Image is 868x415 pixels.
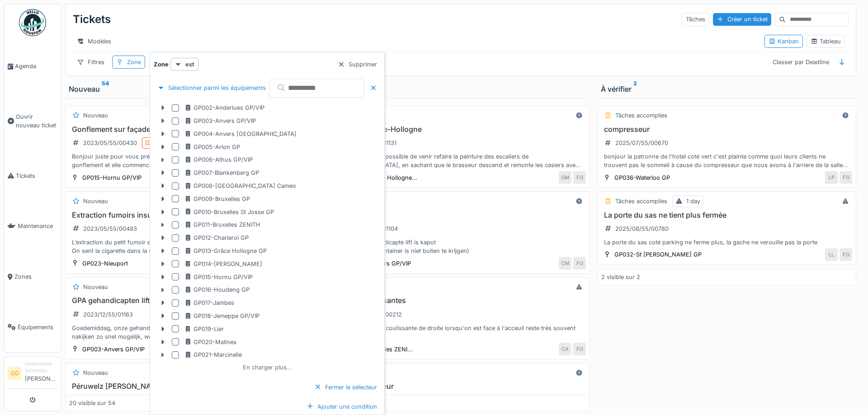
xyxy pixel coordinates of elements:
div: GP023-Nieuport [82,259,128,268]
div: Zone [127,58,141,66]
img: Badge_color-CXgf-gQk.svg [19,9,46,36]
div: Tâches [682,13,709,26]
div: L’extraction du petit fumoir est beaucoup trop faible. On sent la cigarette dans la salle. Cela e... [69,238,320,255]
div: GP018-Jemeppe GP/VIP [184,312,259,320]
h3: Escalier Grâce-Hollogne [335,125,586,134]
div: GP003-Anvers GP/VIP [82,345,145,354]
div: 2023/05/55/00483 [83,224,137,233]
div: GP021-Marcinelle [184,350,242,359]
h3: Gonflement sur façade [69,125,320,134]
div: En charger plus… [239,361,295,373]
span: Agenda [15,62,57,70]
h3: lift [335,211,586,219]
strong: Zone [154,60,169,69]
div: GP013-Grâce Hollogne GP [184,247,267,255]
h3: analyse d'odeur [335,382,586,391]
span: Équipements [18,323,57,331]
div: GP012-Charleroi GP [184,233,249,242]
div: Nouveau [83,197,108,205]
div: Créer un ticket [713,13,771,25]
sup: 2 [633,84,637,94]
div: GP020-Malines [184,338,236,346]
div: GP017-Jambes [184,298,234,307]
div: Tâches accomplies [615,197,667,205]
li: GD [8,367,21,380]
div: GP032-St [PERSON_NAME] GP [614,250,702,259]
div: Goedemiddag, onze gehandicapten lift werkt niet, wilt u alstublieft iemand die laten nakijken zo ... [69,324,320,341]
div: GP019-Lier [184,325,224,333]
div: Sélectionner parmi les équipements [154,82,269,94]
div: 2 visible sur 2 [601,273,640,281]
h3: GPA gehandicapten lift [69,296,320,305]
div: Classer par Deadline [769,56,833,69]
div: GP005-Arlon GP [184,143,240,151]
h3: Extraction fumoirs insuffisant [69,211,320,219]
div: GP011-Bruxelles ZENITH [184,220,260,229]
div: GP006-Athus GP/VIP [184,155,253,164]
li: [PERSON_NAME] [25,360,57,387]
div: LL [825,248,838,261]
div: GP015-Hornu GP/VIP [184,273,253,281]
div: Fermer le sélecteur [311,381,381,393]
div: Modèles [73,35,115,48]
div: La porte du sas coté parking ne ferme plus, la gache ne verouille pas la porte [601,238,852,247]
div: LP [825,171,838,184]
div: Kanban [769,37,799,46]
sup: 54 [102,84,109,94]
h3: Péruwelz [PERSON_NAME] - humidité -appartement [69,382,320,391]
div: 1 day [686,197,700,205]
div: À vérifier [601,84,853,94]
div: GP009-Bruxelles GP [184,195,250,203]
div: FG [573,257,586,270]
div: goederen/gehandicapte lift is kapot Dringend (vuilcontainer is niet buiten te krijgen) [335,238,586,255]
div: 2023/12/55/01163 [83,310,133,319]
div: GP015-Hornu GP/VIP [82,173,142,182]
div: GM [559,171,571,184]
div: Bonjour, la porte coulissante de droite lorsqu'on est face à l'acceuil reste très souvent ouverte [335,324,586,341]
div: GP003-Anvers GP/VIP [184,117,256,125]
div: 20 visible sur 54 [69,399,115,407]
div: CA [559,343,571,355]
span: Ouvrir nouveau ticket [16,112,57,130]
div: GP004-Anvers [GEOGRAPHIC_DATA] [184,130,297,138]
div: CM [559,257,571,270]
span: Maintenance [18,222,57,230]
div: Responsable technicien [25,360,57,374]
span: Zones [14,272,57,281]
div: Tickets [73,8,111,31]
div: GP010-Bruxelles St Josse GP [184,208,274,216]
div: Bonjour juste pour vous prévenir que la façade côté grande rue il y a comme un gonflement et elle... [69,152,320,169]
h3: portes coulissantes [335,296,586,305]
div: En cours [335,84,587,94]
div: GP007-Blankenberg GP [184,168,259,177]
div: 2025/07/55/00670 [615,139,668,147]
div: GP014-[PERSON_NAME] [184,260,262,268]
div: GP016-Houdeng GP [184,285,250,294]
div: FG [840,171,852,184]
div: GP002-Anderlues GP/VIP [184,103,264,112]
div: Nouveau [83,283,108,291]
span: Tickets [16,172,57,180]
div: Tâches accomplies [615,111,667,120]
div: [DATE] [145,139,165,147]
div: Nouveau [83,368,108,377]
div: FG [573,171,586,184]
h3: compresseur [601,125,852,134]
div: bonjour la patronne de l'hotel coté vert c'est plainte comme quoi leurs clients ne trouvent pas l... [601,152,852,169]
div: FG [573,343,586,355]
div: Nouveau [83,111,108,120]
div: 2023/05/55/00430 [83,139,137,147]
div: Bonjour, serait-il possible de venir refaire la peinture des escaliers de [GEOGRAPHIC_DATA], en s... [335,152,586,169]
div: GP036-Waterloo GP [614,173,670,182]
div: Tableau [811,37,841,46]
div: Ajouter une condition [303,401,381,413]
div: Supprimer [334,58,381,70]
h3: La porte du sas ne tient plus fermée [601,211,852,219]
div: Nouveau [69,84,321,94]
div: 2025/08/55/00780 [615,224,669,233]
div: Filtres [73,56,108,69]
div: FG [840,248,852,261]
div: GP008-[GEOGRAPHIC_DATA] Cameo [184,182,296,190]
strong: est [185,60,194,69]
